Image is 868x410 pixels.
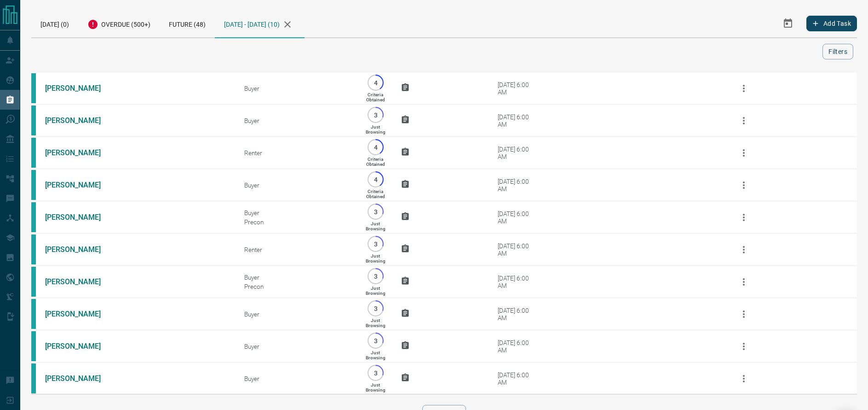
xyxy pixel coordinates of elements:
[372,144,379,151] p: 4
[498,81,537,96] div: [DATE] 6:00 AM
[366,382,385,392] p: Just Browsing
[31,234,36,264] div: condos.ca
[31,299,36,329] div: condos.ca
[498,307,537,322] div: [DATE] 6:00 AM
[498,275,537,289] div: [DATE] 6:00 AM
[372,111,379,118] p: 3
[45,310,114,318] a: [PERSON_NAME]
[45,116,114,125] a: [PERSON_NAME]
[372,273,379,280] p: 3
[498,371,537,386] div: [DATE] 6:00 AM
[372,240,379,247] p: 3
[244,182,350,189] div: Buyer
[244,343,350,350] div: Buyer
[366,157,385,167] p: Criteria Obtained
[244,149,350,157] div: Renter
[31,73,36,103] div: condos.ca
[45,213,114,222] a: [PERSON_NAME]
[31,267,36,297] div: condos.ca
[366,92,385,102] p: Criteria Obtained
[498,113,537,128] div: [DATE] 6:00 AM
[45,245,114,254] a: [PERSON_NAME]
[31,202,36,232] div: condos.ca
[366,318,385,328] p: Just Browsing
[498,210,537,225] div: [DATE] 6:00 AM
[366,350,385,360] p: Just Browsing
[45,84,114,93] a: [PERSON_NAME]
[244,274,350,281] div: Buyer
[31,138,36,168] div: condos.ca
[45,148,114,157] a: [PERSON_NAME]
[31,9,78,37] div: [DATE] (0)
[366,124,385,135] p: Just Browsing
[366,253,385,264] p: Just Browsing
[366,221,385,231] p: Just Browsing
[372,79,379,86] p: 4
[244,283,350,290] div: Precon
[777,12,799,35] button: Select Date Range
[366,189,385,199] p: Criteria Obtained
[31,105,36,135] div: condos.ca
[372,176,379,183] p: 4
[244,246,350,253] div: Renter
[215,9,305,38] div: [DATE] - [DATE] (10)
[372,337,379,344] p: 3
[372,369,379,376] p: 3
[244,218,350,226] div: Precon
[806,16,857,31] button: Add Task
[31,170,36,200] div: condos.ca
[45,342,114,351] a: [PERSON_NAME]
[498,178,537,193] div: [DATE] 6:00 AM
[244,310,350,318] div: Buyer
[498,339,537,354] div: [DATE] 6:00 AM
[498,146,537,160] div: [DATE] 6:00 AM
[244,209,350,217] div: Buyer
[31,363,36,393] div: condos.ca
[45,374,114,383] a: [PERSON_NAME]
[372,305,379,312] p: 3
[498,242,537,257] div: [DATE] 6:00 AM
[822,44,853,59] button: Filters
[244,375,350,382] div: Buyer
[45,181,114,189] a: [PERSON_NAME]
[160,9,215,37] div: Future (48)
[78,9,160,37] div: Overdue (500+)
[366,286,385,296] p: Just Browsing
[31,331,36,361] div: condos.ca
[372,208,379,215] p: 3
[244,117,350,124] div: Buyer
[45,277,114,286] a: [PERSON_NAME]
[244,85,350,92] div: Buyer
